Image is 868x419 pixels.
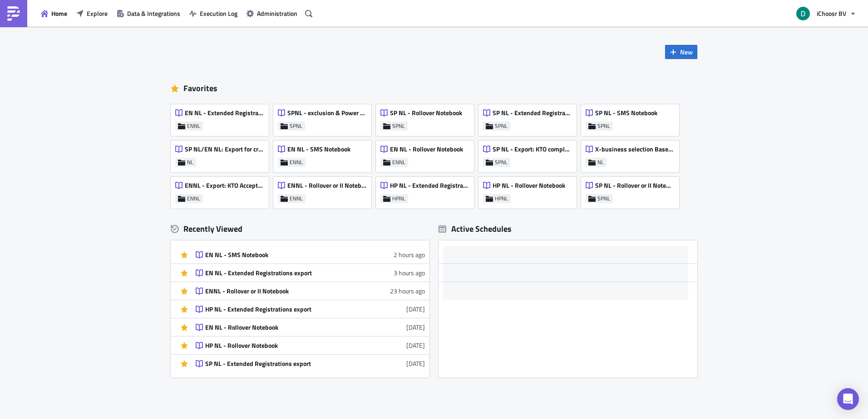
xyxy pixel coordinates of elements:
[290,122,302,130] span: SPNL
[171,100,273,136] a: EN NL - Extended Registrations exportENNL
[597,159,604,166] span: NL
[392,122,405,130] span: SPNL
[665,45,697,59] button: New
[795,6,811,21] img: Avatar
[196,246,425,263] a: EN NL - SMS Notebook2 hours ago
[595,109,657,117] span: SP NL - SMS Notebook
[390,109,462,117] span: SP NL - Rollover Notebook
[196,318,425,336] a: EN NL - Rollover Notebook[DATE]
[196,355,425,372] a: SP NL - Extended Registrations export[DATE]
[376,172,478,209] a: HP NL - Extended Registrations exportHPNL
[290,159,303,166] span: ENNL
[406,359,425,368] time: 2025-09-01T15:21:13Z
[406,304,425,314] time: 2025-09-10T10:10:10Z
[51,9,67,18] span: Home
[127,9,180,18] span: Data & Integrations
[273,100,376,136] a: SPNL - exclusion & Power back to grid listSPNL
[597,195,610,202] span: SPNL
[287,181,366,190] span: ENNL - Rollover or II Notebook
[595,181,674,190] span: SP NL - Rollover or II Notebook
[478,172,581,209] a: HP NL - Rollover NotebookHPNL
[581,172,684,209] a: SP NL - Rollover or II NotebookSPNL
[205,251,364,259] div: EN NL - SMS Notebook
[187,195,200,202] span: ENNL
[478,136,581,172] a: SP NL - Export: KTO completed/declined #4000 for VEHSPNL
[242,6,302,20] button: Administration
[205,269,364,277] div: EN NL - Extended Registrations export
[392,159,405,166] span: ENNL
[257,9,297,18] span: Administration
[817,9,846,18] span: iChoosr BV
[196,336,425,354] a: HP NL - Rollover Notebook[DATE]
[581,100,684,136] a: SP NL - SMS NotebookSPNL
[72,6,112,20] button: Explore
[595,145,674,153] span: X-business selection Base from ENNL
[493,181,565,190] span: HP NL - Rollover Notebook
[200,9,237,18] span: Execution Log
[439,224,512,234] div: Active Schedules
[205,305,364,313] div: HP NL - Extended Registrations export
[493,145,572,153] span: SP NL - Export: KTO completed/declined #4000 for VEH
[392,195,405,202] span: HPNL
[394,268,425,278] time: 2025-09-11T07:28:32Z
[273,172,376,209] a: ENNL - Rollover or II NotebookENNL
[273,136,376,172] a: EN NL - SMS NotebookENNL
[185,6,242,20] button: Execution Log
[287,109,366,117] span: SPNL - exclusion & Power back to grid list
[205,287,364,295] div: ENNL - Rollover or II Notebook
[837,388,859,410] div: Open Intercom Messenger
[495,195,508,202] span: HPNL
[171,222,429,236] div: Recently Viewed
[680,47,693,57] span: New
[205,341,364,350] div: HP NL - Rollover Notebook
[187,159,193,166] span: NL
[376,136,478,172] a: EN NL - Rollover NotebookENNL
[478,100,581,136] a: SP NL - Extended Registrations exportSPNL
[390,145,463,153] span: EN NL - Rollover Notebook
[171,136,273,172] a: SP NL/EN NL: Export for cross check with CRM VEHNL
[196,300,425,318] a: HP NL - Extended Registrations export[DATE]
[495,159,508,166] span: SPNL
[581,136,684,172] a: X-business selection Base from ENNLNL
[196,282,425,300] a: ENNL - Rollover or II Notebook23 hours ago
[394,250,425,259] time: 2025-09-11T08:32:06Z
[6,6,21,21] img: PushMetrics
[87,9,108,18] span: Explore
[376,100,478,136] a: SP NL - Rollover NotebookSPNL
[597,122,610,130] span: SPNL
[495,122,508,130] span: SPNL
[171,172,273,209] a: ENNL - Export: KTO Accepted #4000 for VEHENNL
[185,181,264,190] span: ENNL - Export: KTO Accepted #4000 for VEH
[390,181,469,190] span: HP NL - Extended Registrations export
[185,145,264,153] span: SP NL/EN NL: Export for cross check with CRM VEH
[185,109,264,117] span: EN NL - Extended Registrations export
[112,6,185,20] button: Data & Integrations
[493,109,572,117] span: SP NL - Extended Registrations export
[196,264,425,282] a: EN NL - Extended Registrations export3 hours ago
[390,286,425,296] time: 2025-09-10T11:27:52Z
[205,323,364,331] div: EN NL - Rollover Notebook
[290,195,303,202] span: ENNL
[406,341,425,350] time: 2025-09-02T11:43:47Z
[171,82,697,95] div: Favorites
[187,122,200,130] span: ENNL
[36,6,72,20] button: Home
[287,145,350,153] span: EN NL - SMS Notebook
[406,322,425,332] time: 2025-09-04T12:04:08Z
[791,4,861,24] button: iChoosr BV
[205,360,364,368] div: SP NL - Extended Registrations export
